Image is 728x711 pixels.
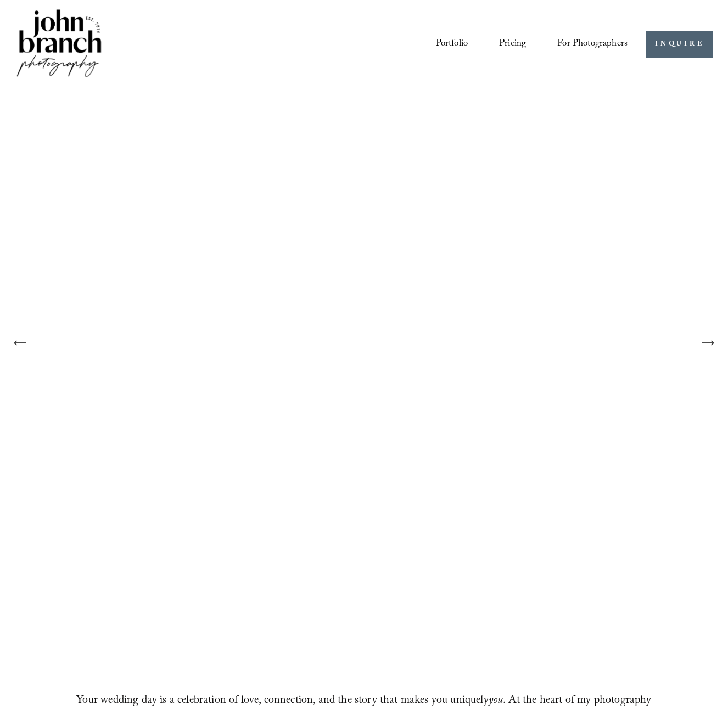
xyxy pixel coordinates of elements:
button: Next Slide [696,331,720,355]
a: Portfolio [436,34,468,54]
em: you [489,692,503,710]
a: folder dropdown [557,34,628,54]
img: John Branch IV Photography [15,7,104,81]
a: Pricing [499,34,526,54]
button: Previous Slide [8,331,32,355]
span: For Photographers [557,35,628,54]
a: INQUIRE [646,31,713,58]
